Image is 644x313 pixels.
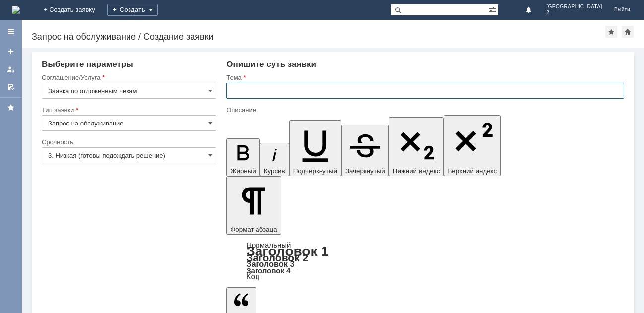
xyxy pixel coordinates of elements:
a: Перейти на домашнюю страницу [12,6,20,14]
div: Тема [226,74,622,81]
span: Опишите суть заявки [226,60,316,69]
span: Формат абзаца [230,226,277,233]
span: Верхний индекс [448,167,497,175]
img: logo [12,6,20,14]
div: Запрос на обслуживание / Создание заявки [32,32,605,42]
span: Курсив [264,167,285,175]
button: Курсив [260,143,289,176]
button: Верхний индекс [444,115,501,176]
div: Добавить в избранное [605,26,617,38]
div: Тип заявки [42,107,214,113]
div: Формат абзаца [226,242,624,280]
button: Подчеркнутый [289,120,341,176]
a: Код [246,272,259,281]
button: Жирный [226,138,260,176]
div: Соглашение/Услуга [42,74,214,81]
span: [GEOGRAPHIC_DATA] [546,4,602,10]
a: Заголовок 1 [246,244,329,259]
span: Нижний индекс [393,167,440,175]
div: Сделать домашней страницей [622,26,634,38]
span: 2 [546,10,602,16]
div: Создать [107,4,158,16]
span: Подчеркнутый [293,167,337,175]
button: Нижний индекс [389,117,444,176]
button: Зачеркнутый [341,125,389,176]
span: Расширенный поиск [488,4,498,14]
span: Жирный [230,167,256,175]
a: Мои заявки [3,62,19,77]
div: Описание [226,107,622,113]
a: Заголовок 4 [246,266,290,275]
a: Мои согласования [3,79,19,95]
a: Создать заявку [3,44,19,60]
a: Заголовок 3 [246,259,294,268]
span: Зачеркнутый [345,167,385,175]
a: Заголовок 2 [246,252,308,263]
div: Срочность [42,139,214,145]
a: Нормальный [246,241,291,249]
span: Выберите параметры [42,60,133,69]
button: Формат абзаца [226,176,281,235]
